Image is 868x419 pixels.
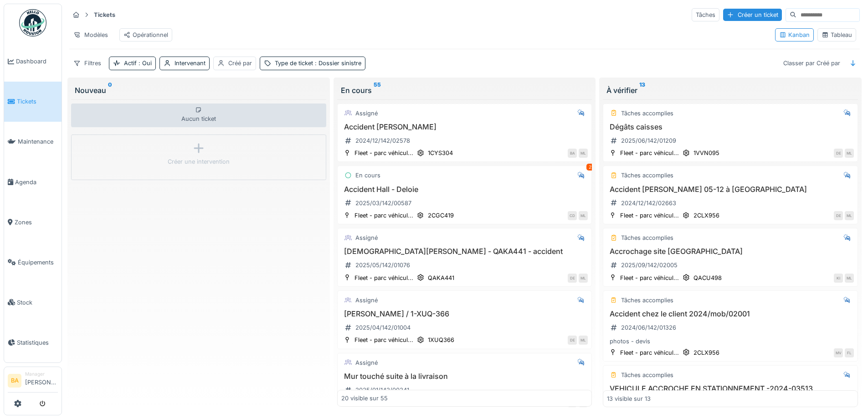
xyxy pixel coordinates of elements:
[19,9,46,36] img: Badge_color-CXgf-gQk.svg
[8,371,58,393] a: BA Manager[PERSON_NAME]
[693,348,719,357] div: 2CLX956
[579,274,588,283] div: ML
[4,41,62,82] a: Dashboard
[639,85,645,96] sup: 13
[620,149,679,157] div: Fleet - parc véhicul...
[355,109,378,118] div: Assigné
[568,274,577,283] div: DE
[355,296,378,305] div: Assigné
[845,211,854,220] div: ML
[4,82,62,122] a: Tickets
[568,336,577,345] div: DE
[124,59,152,67] div: Actif
[607,310,854,318] h3: Accident chez le client 2024/mob/02001
[693,211,719,220] div: 2CLX956
[822,31,852,39] div: Tableau
[834,149,843,158] div: DE
[692,8,719,21] div: Tâches
[228,59,252,67] div: Créé par
[621,109,673,118] div: Tâches accomplies
[313,60,361,67] span: : Dossier sinistre
[341,372,588,381] h3: Mur touché suite à la livraison
[175,59,205,67] div: Intervenant
[621,199,676,207] div: 2024/12/142/02663
[621,171,673,180] div: Tâches accomplies
[606,85,854,96] div: À vérifier
[586,164,594,171] div: 2
[4,242,62,282] a: Équipements
[16,57,58,66] span: Dashboard
[428,211,454,220] div: 2CGC419
[607,337,854,346] div: photos - devis
[25,371,58,390] li: [PERSON_NAME]
[341,185,588,194] h3: Accident Hall - Deloie
[834,274,843,283] div: KI
[15,178,58,186] span: Agenda
[4,122,62,162] a: Maintenance
[4,162,62,202] a: Agenda
[568,211,577,220] div: CD
[621,261,678,269] div: 2025/09/142/02005
[723,9,782,21] div: Créer un ticket
[341,310,588,318] h3: [PERSON_NAME] / 1-XUQ-366
[779,31,810,39] div: Kanban
[355,233,378,242] div: Assigné
[621,371,673,379] div: Tâches accomplies
[123,31,168,39] div: Opérationnel
[693,149,719,157] div: 1VVN095
[621,323,676,332] div: 2024/06/142/01326
[607,185,854,194] h3: Accident [PERSON_NAME] 05-12 à [GEOGRAPHIC_DATA]
[15,218,58,227] span: Zones
[579,211,588,220] div: ML
[428,274,454,282] div: QAKA441
[355,358,378,367] div: Assigné
[75,85,323,96] div: Nouveau
[18,137,58,146] span: Maintenance
[341,85,589,96] div: En cours
[620,274,679,282] div: Fleet - parc véhicul...
[355,261,410,269] div: 2025/05/142/01076
[341,394,388,403] div: 20 visible sur 55
[845,149,854,158] div: ML
[579,336,588,345] div: ML
[17,97,58,106] span: Tickets
[168,157,230,166] div: Créer une intervention
[845,274,854,283] div: ML
[354,211,413,220] div: Fleet - parc véhicul...
[621,296,673,305] div: Tâches accomplies
[620,211,679,220] div: Fleet - parc véhicul...
[69,57,105,70] div: Filtres
[4,202,62,242] a: Zones
[275,59,361,67] div: Type de ticket
[17,298,58,307] span: Stock
[621,136,676,145] div: 2025/06/142/01209
[607,384,854,393] h3: VEHICULE ACCROCHE EN STATIONNEMENT -2024-03513
[4,322,62,362] a: Statistiques
[90,10,119,19] strong: Tickets
[355,171,380,180] div: En cours
[845,348,854,357] div: FL
[374,85,381,96] sup: 55
[607,394,651,403] div: 13 visible sur 13
[834,348,843,357] div: MV
[137,60,152,67] span: : Oui
[8,374,21,388] li: BA
[428,336,454,344] div: 1XUQ366
[834,211,843,220] div: DE
[355,136,410,145] div: 2024/12/142/02578
[341,247,588,256] h3: [DEMOGRAPHIC_DATA][PERSON_NAME] - QAKA441 - accident
[108,85,112,96] sup: 0
[341,123,588,131] h3: Accident [PERSON_NAME]
[25,371,58,378] div: Manager
[354,336,413,344] div: Fleet - parc véhicul...
[69,28,112,41] div: Modèles
[779,57,844,70] div: Classer par Créé par
[355,323,411,332] div: 2025/04/142/01004
[355,199,411,207] div: 2025/03/142/00587
[607,247,854,256] h3: Accrochage site [GEOGRAPHIC_DATA]
[428,149,453,157] div: 1CYS304
[354,149,413,157] div: Fleet - parc véhicul...
[621,233,673,242] div: Tâches accomplies
[71,103,326,127] div: Aucun ticket
[620,348,679,357] div: Fleet - parc véhicul...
